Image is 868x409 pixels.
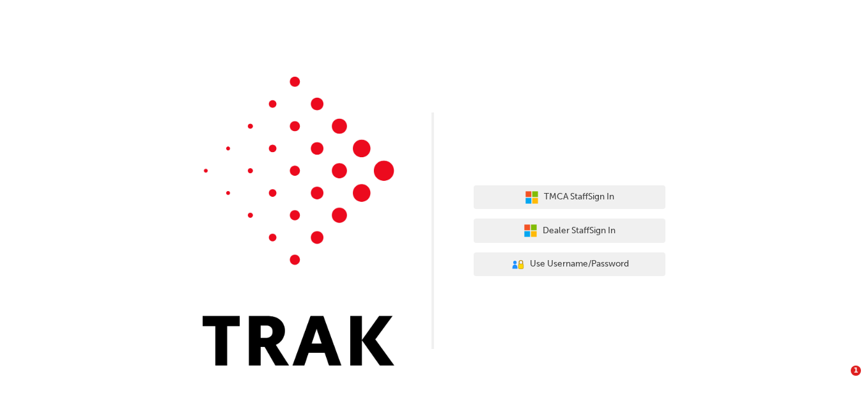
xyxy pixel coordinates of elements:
span: Dealer Staff Sign In [543,224,616,238]
span: Use Username/Password [530,257,629,272]
img: Trak [203,77,394,366]
iframe: Intercom live chat [825,366,855,396]
span: TMCA Staff Sign In [544,190,614,204]
button: Use Username/Password [474,252,665,277]
button: Dealer StaffSign In [474,219,665,243]
span: 1 [851,366,861,376]
button: TMCA StaffSign In [474,185,665,210]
